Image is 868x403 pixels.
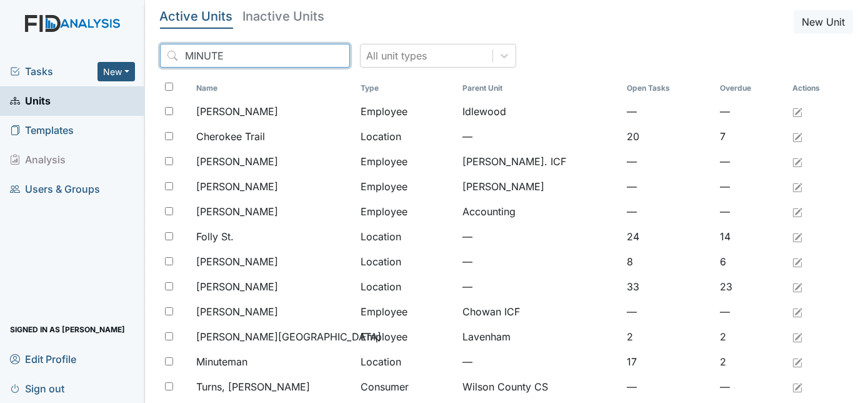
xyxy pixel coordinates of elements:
[356,274,457,299] td: Location
[792,354,802,369] a: Edit
[196,104,278,119] span: [PERSON_NAME]
[715,299,787,324] td: —
[457,174,622,199] td: [PERSON_NAME]
[715,374,787,399] td: —
[356,199,457,224] td: Employee
[622,99,715,124] td: —
[792,279,802,294] a: Edit
[622,78,715,99] th: Toggle SortBy
[715,324,787,349] td: 2
[196,154,278,169] span: [PERSON_NAME]
[356,124,457,149] td: Location
[243,10,325,23] h5: Inactive Units
[792,304,802,319] a: Edit
[367,48,427,63] div: All unit types
[356,224,457,249] td: Location
[356,149,457,174] td: Employee
[715,124,787,149] td: 7
[622,274,715,299] td: 33
[10,349,76,369] span: Edit Profile
[792,104,802,119] a: Edit
[457,274,622,299] td: —
[792,379,802,394] a: Edit
[356,249,457,274] td: Location
[10,320,125,339] span: Signed in as [PERSON_NAME]
[715,224,787,249] td: 14
[196,379,310,394] span: Turns, [PERSON_NAME]
[792,179,802,194] a: Edit
[10,180,100,199] span: Users & Groups
[457,78,622,99] th: Toggle SortBy
[160,44,350,68] input: Search...
[622,324,715,349] td: 2
[356,299,457,324] td: Employee
[196,129,265,144] span: Cherokee Trail
[715,174,787,199] td: —
[457,124,622,149] td: —
[457,324,622,349] td: Lavenham
[622,249,715,274] td: 8
[196,179,278,194] span: [PERSON_NAME]
[622,349,715,374] td: 17
[356,349,457,374] td: Location
[792,329,802,344] a: Edit
[715,274,787,299] td: 23
[715,78,787,99] th: Toggle SortBy
[356,78,457,99] th: Toggle SortBy
[792,129,802,144] a: Edit
[97,62,135,81] button: New
[715,349,787,374] td: 2
[792,229,802,244] a: Edit
[356,324,457,349] td: Employee
[622,374,715,399] td: —
[794,10,853,34] button: New Unit
[10,121,74,140] span: Templates
[10,379,64,398] span: Sign out
[196,254,278,269] span: [PERSON_NAME]
[356,174,457,199] td: Employee
[196,279,278,294] span: [PERSON_NAME]
[622,174,715,199] td: —
[191,78,356,99] th: Toggle SortBy
[196,229,234,244] span: Folly St.
[622,199,715,224] td: —
[165,83,173,91] input: Toggle All Rows Selected
[196,354,247,369] span: Minuteman
[457,199,622,224] td: Accounting
[715,199,787,224] td: —
[457,349,622,374] td: —
[622,299,715,324] td: —
[622,124,715,149] td: 20
[196,204,278,219] span: [PERSON_NAME]
[10,91,51,111] span: Units
[792,254,802,269] a: Edit
[457,299,622,324] td: Chowan ICF
[792,204,802,219] a: Edit
[792,154,802,169] a: Edit
[457,374,622,399] td: Wilson County CS
[457,249,622,274] td: —
[622,149,715,174] td: —
[787,78,850,99] th: Actions
[196,329,381,344] span: [PERSON_NAME][GEOGRAPHIC_DATA]
[622,224,715,249] td: 24
[457,149,622,174] td: [PERSON_NAME]. ICF
[356,374,457,399] td: Consumer
[10,64,97,79] a: Tasks
[196,304,278,319] span: [PERSON_NAME]
[715,149,787,174] td: —
[457,99,622,124] td: Idlewood
[457,224,622,249] td: —
[715,249,787,274] td: 6
[356,99,457,124] td: Employee
[715,99,787,124] td: —
[160,10,233,23] h5: Active Units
